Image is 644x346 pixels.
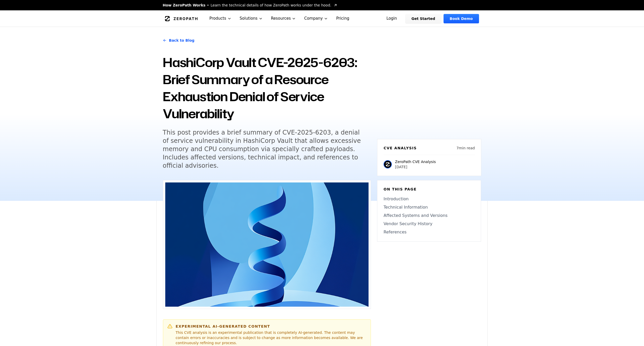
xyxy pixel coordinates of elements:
a: Introduction [384,196,475,202]
h6: On this page [384,187,475,192]
button: Resources [267,10,300,27]
a: Book Demo [444,14,479,23]
a: Affected Systems and Versions [384,212,475,219]
p: [DATE] [395,164,436,170]
h6: CVE Analysis [384,145,417,151]
img: ZeroPath CVE Analysis [384,160,392,168]
span: How ZeroPath Works [163,3,205,8]
button: Products [205,10,236,27]
a: Vendor Security History [384,221,475,227]
button: Solutions [236,10,267,27]
a: Get Started [405,14,441,23]
img: HashiCorp Vault CVE-2025-6203: Brief Summary of a Resource Exhaustion Denial of Service Vulnerabi... [165,182,369,307]
a: How ZeroPath WorksLearn the technical details of how ZeroPath works under the hood. [163,3,338,8]
p: 7 min read [456,145,475,151]
button: Company [300,10,332,27]
a: Technical Information [384,204,475,210]
nav: Global [156,10,488,27]
a: References [384,229,475,235]
a: Login [380,14,403,23]
h6: Experimental AI-Generated Content [176,324,366,329]
h1: HashiCorp Vault CVE-2025-6203: Brief Summary of a Resource Exhaustion Denial of Service Vulnerabi... [163,54,371,122]
p: This CVE analysis is an experimental publication that is completely AI-generated. The content may... [176,330,366,345]
h5: This post provides a brief summary of CVE-2025-6203, a denial of service vulnerability in HashiCo... [163,128,361,170]
span: Learn the technical details of how ZeroPath works under the hood. [211,3,331,8]
a: Pricing [332,10,354,27]
p: ZeroPath CVE Analysis [395,159,436,164]
a: Back to Blog [163,33,194,48]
